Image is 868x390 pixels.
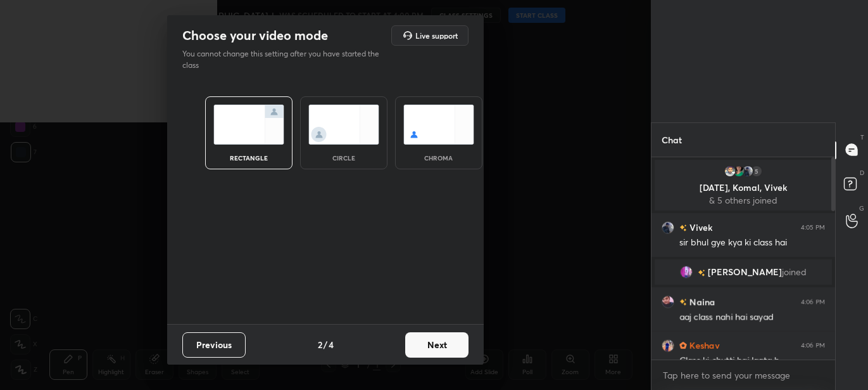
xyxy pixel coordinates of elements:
h5: Live support [415,32,458,39]
h2: Choose your video mode [182,27,328,44]
div: chroma [413,155,464,161]
h6: Keshav [687,339,719,352]
div: Class ki chutti hai lagta h [679,354,825,367]
span: [PERSON_NAME] [708,267,782,277]
p: You cannot change this setting after you have started the class [182,48,387,71]
div: 4:06 PM [801,297,825,305]
img: no-rating-badge.077c3623.svg [679,224,687,231]
div: rectangle [223,155,274,161]
h4: / [324,338,327,351]
p: G [859,204,864,213]
img: d5e71d38e94745d69dd362ebfbf5a7b1.jpg [733,165,745,178]
div: circle [318,155,369,161]
img: no-rating-badge.077c3623.svg [698,269,705,276]
div: aaj class nahi hai sayad [679,311,825,323]
p: D [860,168,864,178]
img: f14799ba121545a4a5ddc01bbb4c9789.jpg [741,165,754,178]
button: Previous [182,332,246,358]
p: T [860,133,864,142]
span: joined [782,267,807,277]
div: 5 [750,165,763,178]
img: Learner_Badge_hustler_a18805edde.svg [679,342,687,349]
img: circleScreenIcon.acc0effb.svg [308,105,379,145]
h4: 2 [318,338,322,351]
img: 419496af5d764995b47570d1e2b40022.jpg [680,266,693,278]
h6: Naina [687,295,715,308]
img: 69797b699472490987cabce59c5c2873.jpg [724,165,736,178]
img: normalScreenIcon.ae25ed63.svg [213,105,284,145]
div: 4:05 PM [801,223,825,231]
img: b3084735bb4140a6ad2966353a4f00b2.jpg [662,339,674,351]
div: grid [651,157,835,360]
img: d96a2043ea5540eb9ce5941dfc21fb03.jpg [662,295,674,308]
img: f14799ba121545a4a5ddc01bbb4c9789.jpg [662,221,674,233]
h4: 4 [329,338,334,351]
img: chromaScreenIcon.c19ab0a0.svg [403,105,474,145]
button: Next [405,332,469,358]
p: [DATE], Komal, Vivek [662,183,824,193]
p: Chat [651,123,692,157]
div: 4:06 PM [801,341,825,349]
img: no-rating-badge.077c3623.svg [679,299,687,306]
p: & 5 others joined [662,195,824,205]
div: sir bhul gye kya ki class hai [679,237,825,249]
h6: Vivek [687,221,712,234]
